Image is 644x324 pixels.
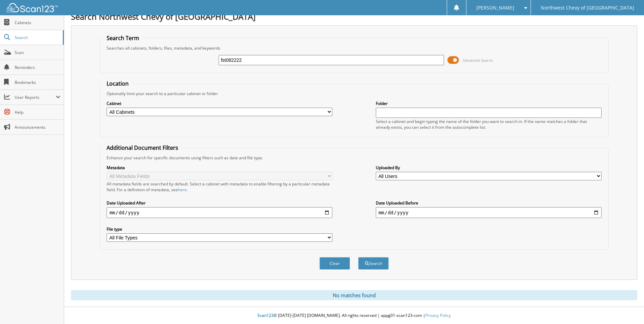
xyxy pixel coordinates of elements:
[178,187,187,193] a: here
[103,155,605,161] div: Enhance your search for specific documents using filters such as date and file type.
[15,35,59,40] span: Search
[610,291,644,324] iframe: Chat Widget
[103,80,132,87] legend: Location
[425,312,451,318] a: Privacy Policy
[15,109,60,115] span: Help
[358,257,389,270] button: Search
[15,94,56,100] span: User Reports
[541,6,634,10] span: Northwest Chevy of [GEOGRAPHIC_DATA]
[15,124,60,130] span: Announcements
[64,307,644,324] div: © [DATE]-[DATE] [DOMAIN_NAME]. All rights reserved | appg01-scan123-com |
[15,50,60,55] span: Scan
[71,290,637,300] div: No matches found
[376,207,602,218] input: end
[376,101,602,106] label: Folder
[463,58,493,63] span: Advanced Search
[107,200,332,206] label: Date Uploaded After
[376,119,602,130] div: Select a cabinet and begin typing the name of the folder you want to search in. If the name match...
[15,79,60,85] span: Bookmarks
[476,6,514,10] span: [PERSON_NAME]
[103,45,605,51] div: Searches all cabinets, folders, files, metadata, and keywords
[15,65,60,70] span: Reminders
[103,91,605,96] div: Optionally limit your search to a particular cabinet or folder
[103,144,182,151] legend: Additional Document Filters
[71,11,637,22] h1: Search Northwest Chevy of [GEOGRAPHIC_DATA]
[15,20,60,25] span: Cabinets
[376,165,602,170] label: Uploaded By
[103,34,143,42] legend: Search Term
[107,101,332,106] label: Cabinet
[319,257,350,270] button: Clear
[257,312,274,318] span: Scan123
[7,3,58,12] img: scan123-logo-white.svg
[107,226,332,232] label: File type
[107,207,332,218] input: start
[107,181,332,193] div: All metadata fields are searched by default. Select a cabinet with metadata to enable filtering b...
[107,165,332,170] label: Metadata
[376,200,602,206] label: Date Uploaded Before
